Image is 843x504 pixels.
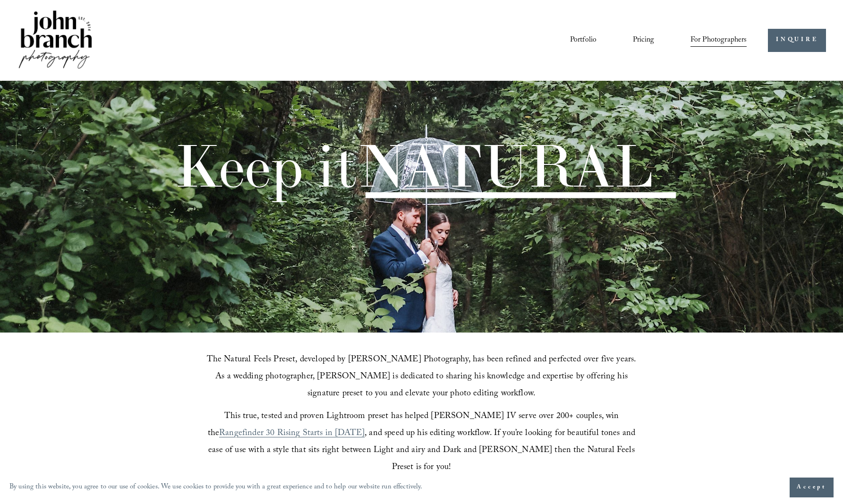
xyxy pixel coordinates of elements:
a: folder dropdown [690,32,747,48]
span: Accept [797,483,826,492]
p: By using this website, you agree to our use of cookies. We use cookies to provide you with a grea... [9,481,423,495]
span: The Natural Feels Preset, developed by [PERSON_NAME] Photography, has been refined and perfected ... [207,353,639,401]
span: This true, tested and proven Lightroom preset has helped [PERSON_NAME] IV serve over 200+ couples... [208,410,622,441]
h1: Keep it [174,137,653,196]
button: Accept [790,478,834,497]
a: Portfolio [570,32,596,48]
a: INQUIRE [768,29,826,52]
a: Rangefinder 30 Rising Starts in [DATE] [219,427,365,441]
span: NATURAL [357,128,653,203]
span: For Photographers [690,33,747,48]
span: , and speed up his editing workflow. If you’re looking for beautiful tones and ease of use with a... [208,427,638,475]
img: John Branch IV Photography [17,9,94,72]
a: Pricing [633,32,654,48]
